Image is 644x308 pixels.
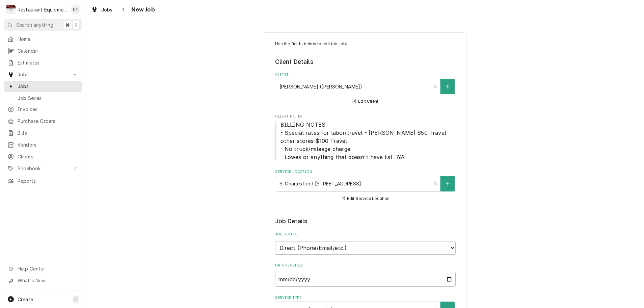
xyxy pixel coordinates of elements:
span: What's New [18,277,78,284]
div: Restaurant Equipment Diagnostics's Avatar [6,5,16,14]
div: Client [275,72,456,106]
div: R [6,5,16,14]
svg: Create New Client [446,84,450,89]
div: Restaurant Equipment Diagnostics [18,6,67,13]
div: Client Notes [275,114,456,161]
span: Jobs [18,83,79,90]
a: Purchase Orders [4,115,82,127]
div: Service Location [275,169,456,203]
label: Service Type [275,295,456,301]
span: BILLING NOTES - Special rates for labor/travel - [PERSON_NAME] $50 Travel other stores $100 Trave... [280,121,448,160]
a: Go to Jobs [4,69,82,80]
a: Reports [4,175,82,186]
a: Bills [4,127,82,138]
span: Reports [18,177,79,184]
button: Edit Service Location [340,195,391,203]
span: Job Series [18,95,79,102]
div: Nick Tussey's Avatar [71,5,80,14]
a: Go to What's New [4,275,82,286]
button: Navigate back [118,4,129,15]
a: Estimates [4,57,82,68]
a: Jobs [88,4,115,15]
span: New Job [129,5,155,14]
a: Calendar [4,45,82,56]
div: Date Received [275,263,456,287]
span: Home [18,35,79,43]
span: Calendar [18,47,79,54]
a: Go to Pricebook [4,163,82,174]
label: Date Received [275,263,456,268]
svg: Create New Location [446,181,450,186]
span: Clients [18,153,79,160]
p: Use the fields below to edit this job: [275,41,456,47]
legend: Client Details [275,57,456,66]
span: Jobs [101,6,113,13]
a: Go to Help Center [4,263,82,274]
button: Create New Location [440,176,455,191]
span: Search anything [16,21,53,28]
a: Jobs [4,81,82,92]
button: Edit Client [351,97,379,106]
div: Job Source [275,232,456,254]
span: Purchase Orders [18,118,79,125]
span: Client Notes [275,121,456,161]
input: yyyy-mm-dd [275,272,456,287]
span: Pricebook [18,165,69,172]
a: Vendors [4,139,82,150]
span: Estimates [18,59,79,66]
span: Client Notes [275,114,456,119]
a: Job Series [4,93,82,104]
span: Vendors [18,141,79,148]
label: Job Source [275,232,456,237]
span: Jobs [18,71,69,78]
label: Client [275,72,456,78]
a: Invoices [4,104,82,115]
span: Bills [18,129,79,136]
span: Invoices [18,106,79,113]
span: Help Center [18,265,78,272]
span: C [74,296,78,303]
div: NT [71,5,80,14]
a: Clients [4,151,82,162]
button: Create New Client [440,79,455,94]
span: Create [18,297,33,302]
span: K [75,21,78,28]
a: Home [4,33,82,45]
label: Service Location [275,169,456,175]
span: ⌘ [65,21,70,28]
legend: Job Details [275,217,456,226]
button: Search anything⌘K [4,19,82,31]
